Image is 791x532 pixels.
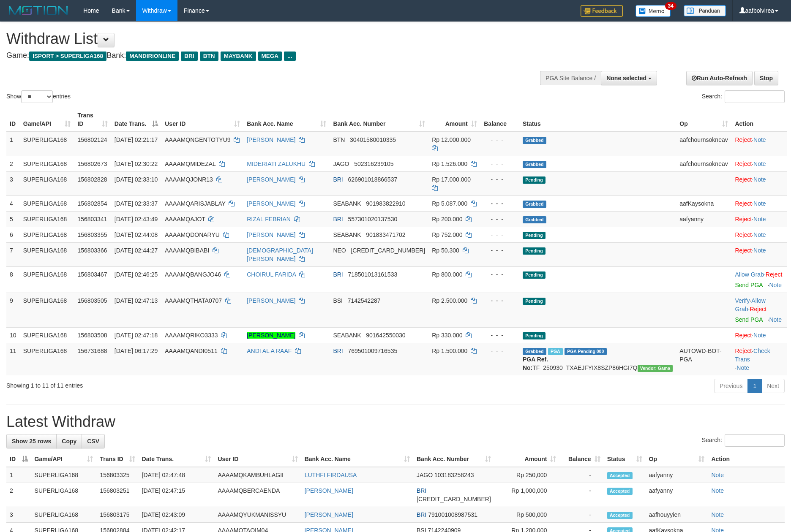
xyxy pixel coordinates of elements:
[115,247,158,254] span: [DATE] 02:44:27
[6,483,31,507] td: 2
[484,136,516,144] div: - - -
[6,4,71,17] img: MOTION_logo.png
[247,231,295,238] a: [PERSON_NAME]
[214,451,301,467] th: User ID: activate to sort column ascending
[77,216,107,223] span: 156803341
[77,231,107,238] span: 156803355
[77,332,107,339] span: 156803508
[684,5,726,16] img: panduan.png
[20,327,74,343] td: SUPERLIGA168
[540,71,601,85] div: PGA Site Balance /
[200,52,218,61] span: BTN
[115,332,158,339] span: [DATE] 02:47:18
[351,247,425,254] span: Copy 5859458141488461 to clipboard
[31,451,97,467] th: Game/API: activate to sort column ascending
[753,136,766,143] a: Note
[77,200,107,207] span: 156802854
[6,293,20,327] td: 9
[87,438,99,445] span: CSV
[165,332,218,339] span: AAAAMQRIKO3333
[484,160,516,168] div: - - -
[165,297,222,304] span: AAAAMQTHATA0707
[348,176,397,183] span: Copy 626901018866537 to clipboard
[676,211,731,227] td: aafyanny
[735,231,752,238] a: Reject
[6,242,20,266] td: 7
[702,90,785,103] label: Search:
[523,201,546,208] span: Grabbed
[348,216,397,223] span: Copy 557301020137530 to clipboard
[494,451,560,467] th: Amount: activate to sort column ascending
[31,507,97,523] td: SUPERLIGA168
[221,52,256,61] span: MAYBANK
[480,108,519,132] th: Balance
[350,136,396,143] span: Copy 30401580010335 to clipboard
[753,200,766,207] a: Note
[766,271,783,278] a: Reject
[247,176,295,183] a: [PERSON_NAME]
[601,71,657,85] button: None selected
[753,332,766,339] a: Note
[165,176,213,183] span: AAAAMQJONR13
[702,434,785,447] label: Search:
[77,136,107,143] span: 156802124
[523,332,546,339] span: Pending
[484,270,516,279] div: - - -
[20,108,74,132] th: Game/API: activate to sort column ascending
[305,472,357,478] a: LUTHFI FIRDAUSA
[6,30,519,47] h1: Withdraw List
[761,379,785,393] a: Next
[115,176,158,183] span: [DATE] 02:33:10
[165,347,218,354] span: AAAAMQANDI0511
[519,108,676,132] th: Status
[676,195,731,211] td: aafKaysokna
[6,211,20,227] td: 5
[247,247,313,262] a: [DEMOGRAPHIC_DATA][PERSON_NAME]
[607,512,633,519] span: Accepted
[333,332,361,339] span: SEABANK
[432,247,459,254] span: Rp 50.300
[735,271,765,278] span: ·
[607,488,633,495] span: Accepted
[731,266,787,293] td: ·
[258,52,282,61] span: MEGA
[432,176,471,183] span: Rp 17.000.000
[484,246,516,255] div: - - -
[62,438,76,445] span: Copy
[735,297,765,312] span: ·
[214,467,301,483] td: AAAAMQKAMBUHLAGII
[432,347,467,354] span: Rp 1.500.000
[523,137,546,144] span: Grabbed
[247,136,295,143] a: [PERSON_NAME]
[711,487,724,494] a: Note
[77,176,107,183] span: 156802828
[735,160,752,167] a: Reject
[676,108,731,132] th: Op: activate to sort column ascending
[333,200,361,207] span: SEABANK
[735,347,752,354] a: Reject
[181,52,197,61] span: BRI
[604,451,646,467] th: Status: activate to sort column ascending
[6,108,20,132] th: ID
[750,306,766,312] a: Reject
[753,160,766,167] a: Note
[523,247,546,255] span: Pending
[432,136,471,143] span: Rp 12.000.000
[646,467,708,483] td: aafyanny
[165,200,225,207] span: AAAAMQARISJABLAY
[115,271,158,278] span: [DATE] 02:46:25
[665,2,676,10] span: 34
[247,332,295,339] a: [PERSON_NAME]
[6,52,519,60] h4: Game: Bank:
[735,347,770,363] a: Check Trans
[747,379,762,393] a: 1
[731,132,787,156] td: ·
[165,271,221,278] span: AAAAMQBANGJO46
[20,171,74,195] td: SUPERLIGA168
[31,467,97,483] td: SUPERLIGA168
[161,108,243,132] th: User ID: activate to sort column ascending
[20,132,74,156] td: SUPERLIGA168
[74,108,111,132] th: Trans ID: activate to sort column ascending
[77,271,107,278] span: 156803467
[432,216,462,223] span: Rp 200.000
